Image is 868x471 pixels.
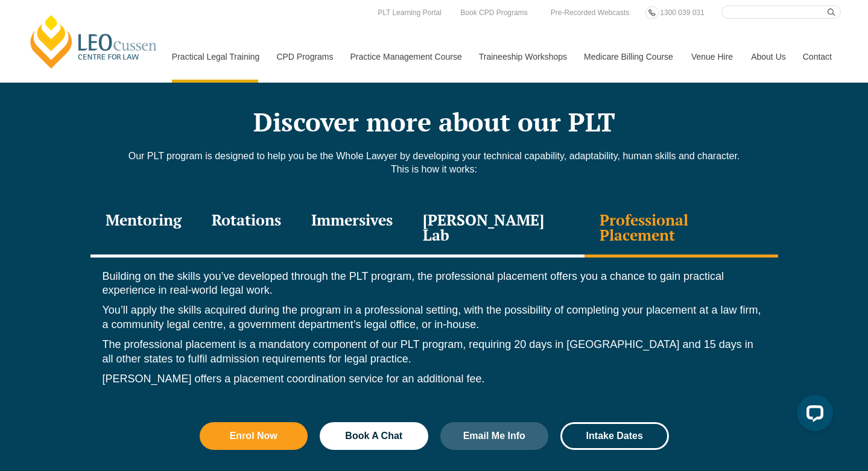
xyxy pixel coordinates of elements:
a: Traineeship Workshops [470,31,575,83]
span: Enrol Now [230,431,277,441]
span: Email Me Info [463,431,525,441]
a: 1300 039 031 [657,6,707,19]
span: Intake Dates [586,431,643,441]
a: CPD Programs [267,31,341,83]
p: You’ll apply the skills acquired during the program in a professional setting, with the possibili... [103,303,766,332]
div: [PERSON_NAME] Lab [408,200,585,258]
div: Immersives [296,200,408,258]
div: Our PLT program is designed to help you be the Whole Lawyer by developing your technical capabili... [90,150,778,188]
a: Pre-Recorded Webcasts [548,6,633,19]
p: Building on the skills you’ve developed through the PLT program, the professional placement offer... [103,270,766,298]
a: Medicare Billing Course [575,31,682,83]
p: [PERSON_NAME] offers a placement coordination service for an additional fee. [103,372,766,386]
a: Intake Dates [560,422,669,450]
div: Rotations [197,200,296,258]
div: Professional Placement [584,200,778,258]
a: Book A Chat [320,422,428,450]
a: About Us [742,31,794,83]
a: Practice Management Course [341,31,470,83]
p: The professional placement is a mandatory component of our PLT program, requiring 20 days in [GEO... [103,338,766,366]
a: Contact [794,31,841,83]
a: Enrol Now [200,422,308,450]
a: Email Me Info [440,422,549,450]
a: [PERSON_NAME] Centre for Law [27,13,160,70]
a: Practical Legal Training [163,31,268,83]
h2: Discover more about our PLT [90,107,778,137]
a: Venue Hire [682,31,742,83]
div: Mentoring [90,200,197,258]
span: 1300 039 031 [660,8,704,17]
span: Book A Chat [345,431,402,441]
iframe: LiveChat chat widget [787,390,838,441]
a: PLT Learning Portal [375,6,445,19]
a: Book CPD Programs [457,6,530,19]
